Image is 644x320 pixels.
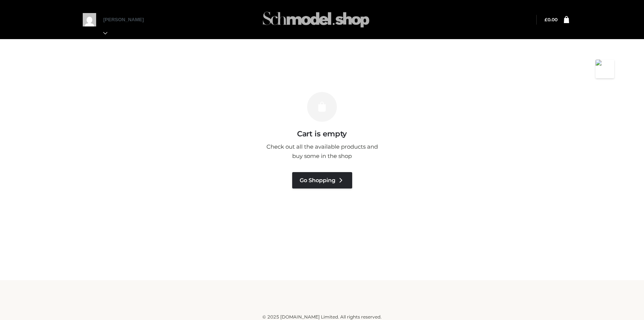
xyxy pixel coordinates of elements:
a: [PERSON_NAME] [103,17,152,36]
bdi: 0.00 [544,17,558,22]
p: Check out all the available products and buy some in the shop [262,142,382,161]
a: Go Shopping [292,172,352,188]
h3: Cart is empty [92,129,552,138]
a: £0.00 [544,17,558,22]
img: Schmodel Admin 964 [260,5,372,34]
span: £ [544,17,547,22]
